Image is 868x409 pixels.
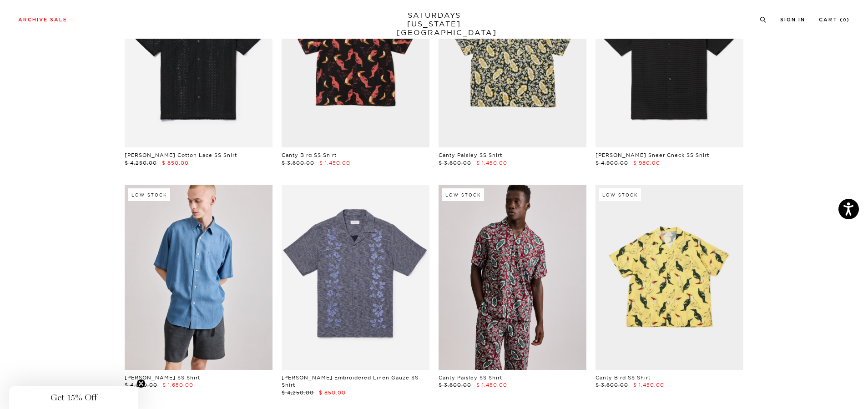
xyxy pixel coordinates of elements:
span: $ 4,250.00 [282,389,314,396]
span: $ 1,450.00 [476,382,507,388]
span: $ 1,450.00 [633,382,664,388]
a: [PERSON_NAME] Embroidered Linen Gauze SS Shirt [282,374,419,389]
span: $ 1,450.00 [319,160,350,166]
span: $ 3,600.00 [439,160,471,166]
span: $ 980.00 [633,160,660,166]
a: SATURDAYS[US_STATE][GEOGRAPHIC_DATA] [397,11,472,37]
div: Get 15% OffClose teaser [9,386,138,409]
span: $ 4,250.00 [125,160,157,166]
a: Canty Bird SS Shirt [595,374,651,381]
span: $ 850.00 [162,160,189,166]
span: $ 3,600.00 [595,382,628,388]
button: Close teaser [136,379,146,388]
span: Get 15% Off [50,392,97,403]
a: Canty Paisley SS Shirt [439,152,502,158]
span: $ 4,900.00 [595,160,628,166]
a: [PERSON_NAME] SS Shirt [125,374,200,381]
div: Low Stock [128,188,170,201]
a: [PERSON_NAME] Cotton Lace SS Shirt [125,152,237,158]
div: Low Stock [442,188,484,201]
a: [PERSON_NAME] Sheer Check SS Shirt [595,152,709,158]
div: Low Stock [599,188,641,201]
a: Canty Paisley SS Shirt [439,374,502,381]
span: $ 3,600.00 [439,382,471,388]
span: $ 3,600.00 [282,160,314,166]
a: Archive Sale [18,17,67,22]
span: $ 1,650.00 [162,382,193,388]
small: 0 [843,18,847,22]
a: Cart (0) [819,17,850,22]
a: Canty Bird SS Shirt [282,152,337,158]
a: Sign In [780,17,805,22]
span: $ 850.00 [319,389,346,396]
span: $ 1,450.00 [476,160,507,166]
span: $ 4,050.00 [125,382,157,388]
